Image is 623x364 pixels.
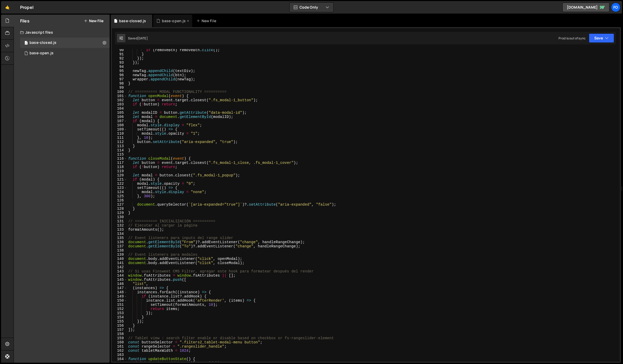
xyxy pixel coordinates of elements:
[112,286,127,290] div: 147
[112,332,127,336] div: 158
[112,77,127,81] div: 97
[112,240,127,244] div: 136
[112,169,127,173] div: 119
[112,319,127,324] div: 155
[112,261,127,265] div: 141
[112,207,127,211] div: 128
[112,299,127,303] div: 150
[1,1,14,14] a: 🤙
[112,152,127,157] div: 115
[112,336,127,340] div: 159
[84,19,103,23] button: New File
[112,136,127,140] div: 111
[112,328,127,332] div: 157
[112,119,127,123] div: 107
[112,102,127,106] div: 103
[119,18,146,23] div: base-closed.js
[112,282,127,286] div: 146
[112,81,127,86] div: 98
[112,232,127,236] div: 134
[112,65,127,69] div: 94
[112,123,127,127] div: 108
[611,3,620,12] a: fo
[112,257,127,261] div: 140
[290,3,333,12] button: Code Only
[137,36,148,40] div: [DATE]
[112,186,127,190] div: 123
[112,106,127,111] div: 104
[162,18,186,23] div: base-open.js
[112,349,127,353] div: 162
[112,311,127,315] div: 153
[112,52,127,56] div: 91
[112,290,127,294] div: 148
[112,194,127,198] div: 125
[112,344,127,349] div: 161
[112,177,127,182] div: 121
[112,236,127,240] div: 135
[112,48,127,52] div: 90
[112,127,127,132] div: 109
[559,36,586,40] div: Prod is out of sync
[112,307,127,311] div: 152
[112,140,127,144] div: 112
[112,69,127,73] div: 95
[112,278,127,282] div: 145
[30,51,54,56] div: base-open.js
[112,161,127,165] div: 117
[562,3,609,12] a: [DOMAIN_NAME]
[20,38,110,48] div: 17111/47461.js
[112,198,127,202] div: 126
[112,253,127,257] div: 139
[112,165,127,169] div: 118
[112,244,127,248] div: 137
[14,27,110,38] div: Javascript files
[112,353,127,357] div: 163
[112,357,127,361] div: 164
[112,56,127,61] div: 92
[112,190,127,194] div: 124
[112,219,127,223] div: 131
[112,98,127,102] div: 102
[196,18,218,23] div: New File
[112,324,127,328] div: 156
[30,40,56,45] div: base-closed.js
[112,223,127,228] div: 132
[112,86,127,90] div: 99
[20,48,110,58] div: 17111/47186.js
[25,41,28,45] span: 1
[112,73,127,77] div: 96
[112,269,127,273] div: 143
[112,248,127,253] div: 138
[112,157,127,161] div: 116
[112,265,127,269] div: 142
[112,94,127,98] div: 101
[20,4,33,10] div: Propel
[112,202,127,207] div: 127
[112,303,127,307] div: 151
[112,173,127,177] div: 120
[112,115,127,119] div: 106
[112,61,127,65] div: 93
[589,33,614,43] button: Save
[112,132,127,136] div: 110
[112,182,127,186] div: 122
[112,294,127,299] div: 149
[112,315,127,319] div: 154
[112,340,127,344] div: 160
[112,148,127,152] div: 114
[112,111,127,115] div: 105
[112,215,127,219] div: 130
[20,18,30,24] h2: Files
[112,273,127,278] div: 144
[112,90,127,94] div: 100
[112,228,127,232] div: 133
[112,144,127,148] div: 113
[112,211,127,215] div: 129
[128,36,148,40] div: Saved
